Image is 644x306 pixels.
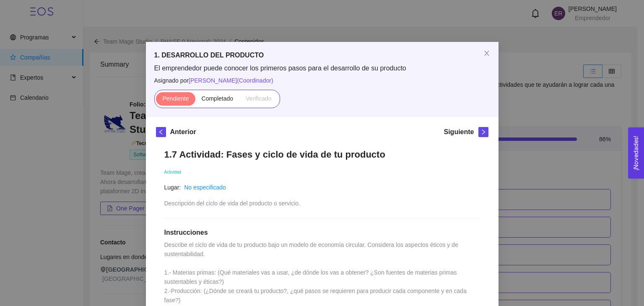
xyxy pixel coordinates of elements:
[483,50,490,57] span: close
[162,95,189,102] span: Pendiente
[156,127,166,137] button: left
[184,184,226,191] a: No especificado
[444,127,474,137] h5: Siguiente
[189,77,273,84] span: [PERSON_NAME] ( Coordinador )
[164,228,480,237] h1: Instrucciones
[246,95,271,102] span: Verificado
[154,76,490,85] span: Asignado por
[170,127,196,137] h5: Anterior
[164,200,301,207] span: Descripción del ciclo de vida del producto o servicio.
[475,42,499,65] button: Close
[154,50,490,60] h5: 1. DESARROLLO DEL PRODUCTO
[479,129,488,135] span: right
[164,170,182,174] span: Actividad
[154,64,490,73] span: El emprendedor puede conocer los primeros pasos para el desarrollo de su producto
[478,127,488,137] button: right
[628,127,644,179] button: Open Feedback Widget
[164,149,480,160] h1: 1.7 Actividad: Fases y ciclo de vida de tu producto
[202,95,234,102] span: Completado
[156,129,166,135] span: left
[164,183,181,192] article: Lugar:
